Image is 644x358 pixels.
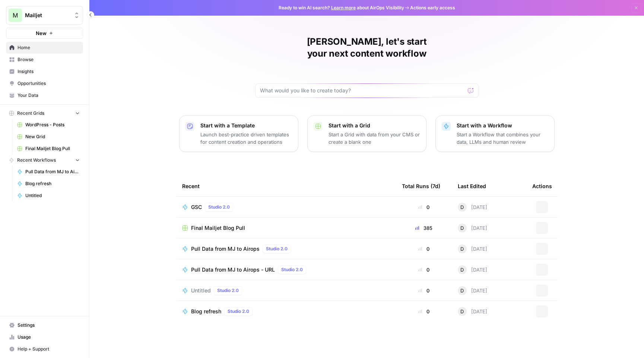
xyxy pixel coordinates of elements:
p: Start with a Workflow [457,122,548,129]
span: Settings [18,322,80,329]
a: Blog refreshStudio 2.0 [182,307,390,316]
span: Recent Workflows [17,157,56,164]
div: 0 [402,266,446,273]
div: [DATE] [458,203,487,212]
p: Launch best-practice driven templates for content creation and operations [200,131,292,146]
p: Start a Workflow that combines your data, LLMs and human review [457,131,548,146]
div: Actions [532,176,552,196]
div: [DATE] [458,286,487,295]
a: Blog refresh [14,178,83,190]
div: 385 [402,224,446,232]
span: Insights [18,68,80,75]
span: Opportunities [18,80,80,87]
button: New [6,28,83,39]
p: Start with a Template [200,122,292,129]
span: Browse [18,56,80,63]
div: 0 [402,245,446,253]
div: [DATE] [458,224,487,232]
span: Blog refresh [191,308,221,315]
span: D [460,203,464,211]
a: Untitled [14,190,83,202]
span: D [460,224,464,232]
span: New Grid [25,133,80,140]
div: [DATE] [458,265,487,274]
button: Workspace: Mailjet [6,6,83,25]
span: Studio 2.0 [228,308,249,315]
div: [DATE] [458,307,487,316]
a: Insights [6,66,83,77]
p: Start a Grid with data from your CMS or create a blank one [329,131,420,146]
a: Your Data [6,89,83,101]
span: Final Mailjet Blog Pull [25,145,80,152]
a: Final Mailjet Blog Pull [14,143,83,155]
a: Opportunities [6,77,83,89]
a: Settings [6,319,83,331]
p: Start with a Grid [329,122,420,129]
div: 0 [402,308,446,315]
span: GSC [191,203,202,211]
span: Pull Data from MJ to Airops - URL [191,266,275,273]
span: Home [18,44,80,51]
div: Total Runs (7d) [402,176,440,196]
span: D [460,266,464,273]
span: Untitled [25,192,80,199]
a: Pull Data from MJ to Airops [14,166,83,178]
span: Pull Data from MJ to Airops [191,245,260,253]
span: Help + Support [18,346,80,352]
span: Studio 2.0 [208,204,230,210]
a: Learn more [331,5,356,10]
a: Browse [6,54,83,66]
span: D [460,287,464,294]
a: Pull Data from MJ to AiropsStudio 2.0 [182,244,390,253]
span: New [36,29,47,37]
span: Final Mailjet Blog Pull [191,224,245,232]
a: WordPress - Posts [14,119,83,131]
div: 0 [402,287,446,294]
div: Last Edited [458,176,486,196]
span: Studio 2.0 [217,287,239,294]
a: Usage [6,331,83,343]
span: D [460,245,464,253]
span: Mailjet [25,12,70,19]
input: What would you like to create today? [260,87,465,94]
a: UntitledStudio 2.0 [182,286,390,295]
a: New Grid [14,131,83,143]
span: Blog refresh [25,180,80,187]
a: GSCStudio 2.0 [182,203,390,212]
button: Start with a GridStart a Grid with data from your CMS or create a blank one [307,115,426,152]
span: Studio 2.0 [266,245,288,252]
button: Help + Support [6,343,83,355]
span: Ready to win AI search? about AirOps Visibility [279,4,404,11]
span: Usage [18,334,80,340]
div: [DATE] [458,244,487,253]
button: Start with a WorkflowStart a Workflow that combines your data, LLMs and human review [435,115,555,152]
span: Your Data [18,92,80,99]
span: Studio 2.0 [281,266,303,273]
a: Pull Data from MJ to Airops - URLStudio 2.0 [182,265,390,274]
button: Recent Workflows [6,155,83,166]
span: Recent Grids [17,110,44,117]
h1: [PERSON_NAME], let's start your next content workflow [255,36,479,60]
span: D [460,308,464,315]
div: 0 [402,203,446,211]
span: Actions early access [410,4,455,11]
span: WordPress - Posts [25,121,80,128]
a: Home [6,42,83,54]
a: Final Mailjet Blog Pull [182,224,390,232]
span: M [13,11,18,20]
span: Untitled [191,287,211,294]
div: Recent [182,176,390,196]
span: Pull Data from MJ to Airops [25,168,80,175]
button: Start with a TemplateLaunch best-practice driven templates for content creation and operations [179,115,298,152]
button: Recent Grids [6,108,83,119]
